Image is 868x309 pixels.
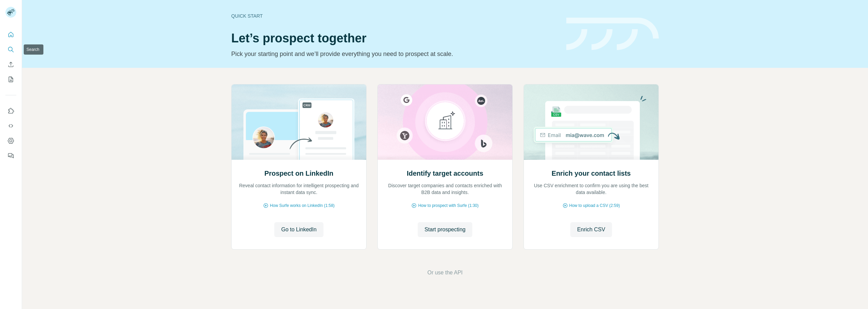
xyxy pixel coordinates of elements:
img: Identify target accounts [377,84,513,160]
p: Discover target companies and contacts enriched with B2B data and insights. [384,182,506,196]
button: My lists [5,73,16,85]
div: Quick start [231,13,558,19]
button: Feedback [5,150,16,162]
span: How to upload a CSV (2:59) [569,202,620,209]
button: Search [5,43,16,56]
h2: Identify target accounts [407,169,484,178]
span: Go to LinkedIn [281,226,316,234]
img: Enrich your contact lists [524,84,659,160]
button: Dashboard [5,135,16,147]
button: Go to LinkedIn [274,222,323,237]
p: Pick your starting point and we’ll provide everything you need to prospect at scale. [231,49,558,59]
p: Reveal contact information for intelligent prospecting and instant data sync. [238,182,359,196]
img: banner [566,18,659,51]
img: Prospect on LinkedIn [231,84,367,160]
button: Start prospecting [418,222,472,237]
span: Enrich CSV [577,226,605,234]
button: Enrich CSV [570,222,612,237]
button: Use Surfe API [5,120,16,132]
button: Quick start [5,28,16,41]
p: Use CSV enrichment to confirm you are using the best data available. [531,182,652,196]
h2: Enrich your contact lists [552,169,631,178]
span: How Surfe works on LinkedIn (1:58) [270,202,335,209]
button: Enrich CSV [5,58,16,71]
span: How to prospect with Surfe (1:30) [418,202,478,209]
h2: Prospect on LinkedIn [264,169,333,178]
button: Or use the API [427,269,462,277]
h1: Let’s prospect together [231,32,558,45]
span: Start prospecting [425,226,466,234]
button: Use Surfe on LinkedIn [5,105,16,117]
